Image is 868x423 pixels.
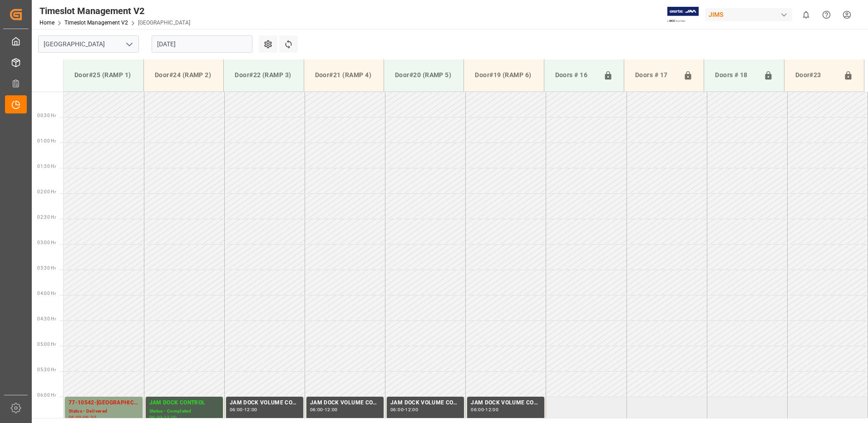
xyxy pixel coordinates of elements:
[471,408,484,412] div: 06:00
[149,408,219,415] div: Status - Completed
[391,67,456,84] div: Door#20 (RAMP 5)
[485,408,498,412] div: 12:00
[37,367,56,372] span: 05:30 Hr
[471,398,541,408] div: JAM DOCK VOLUME CONTROL
[631,67,680,84] div: Doors # 17
[37,342,56,347] span: 05:00 Hr
[404,408,405,412] div: -
[325,408,338,412] div: 12:00
[37,164,56,169] span: 01:30 Hr
[243,408,244,412] div: -
[37,291,56,296] span: 04:00 Hr
[796,5,816,25] button: show 0 new notifications
[390,398,460,408] div: JAM DOCK VOLUME CONTROL
[816,5,837,25] button: Help Center
[792,67,840,84] div: Door#23
[69,408,139,415] div: Status - Delivered
[37,240,56,245] span: 03:00 Hr
[37,316,56,321] span: 04:30 Hr
[37,113,56,118] span: 00:30 Hr
[484,408,485,412] div: -
[705,8,792,21] div: JIMS
[149,398,219,408] div: JAM DOCK CONTROL
[711,67,759,84] div: Doors # 18
[162,415,163,419] div: -
[39,4,190,18] div: Timeslot Management V2
[151,67,216,84] div: Door#24 (RAMP 2)
[552,67,600,84] div: Doors # 16
[82,415,83,419] div: -
[37,138,56,143] span: 01:00 Hr
[122,37,136,51] button: open menu
[149,415,163,419] div: 06:00
[69,415,82,419] div: 06:00
[152,35,252,53] input: DD.MM.YYYY
[71,67,136,84] div: Door#25 (RAMP 1)
[310,398,380,408] div: JAM DOCK VOLUME CONTROL
[69,398,139,408] div: 77-10542-[GEOGRAPHIC_DATA]
[244,408,257,412] div: 12:00
[37,189,56,194] span: 02:00 Hr
[471,67,536,84] div: Door#19 (RAMP 6)
[164,415,177,419] div: 12:00
[230,398,300,408] div: JAM DOCK VOLUME CONTROL
[323,408,325,412] div: -
[311,67,376,84] div: Door#21 (RAMP 4)
[83,415,96,419] div: 06:30
[37,393,56,398] span: 06:00 Hr
[667,7,699,23] img: Exertis%20JAM%20-%20Email%20Logo.jpg_1722504956.jpg
[64,20,128,26] a: Timeslot Management V2
[405,408,418,412] div: 12:00
[230,408,243,412] div: 06:00
[39,20,54,26] a: Home
[38,35,139,53] input: Type to search/select
[37,215,56,220] span: 02:30 Hr
[705,6,796,23] button: JIMS
[310,408,323,412] div: 06:00
[37,266,56,271] span: 03:30 Hr
[231,67,296,84] div: Door#22 (RAMP 3)
[390,408,404,412] div: 06:00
